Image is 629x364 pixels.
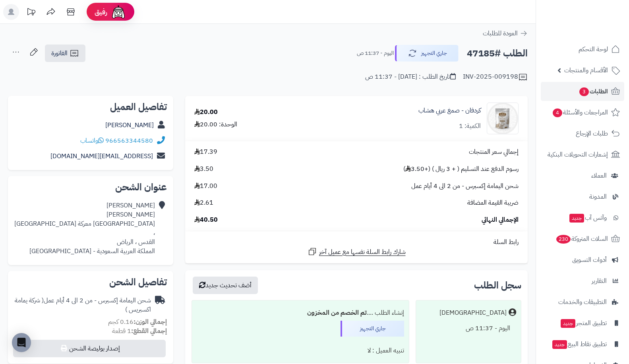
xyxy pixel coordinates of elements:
[14,201,155,256] div: [PERSON_NAME] [PERSON_NAME] [GEOGRAPHIC_DATA] معركة [GEOGRAPHIC_DATA] ، القدس ، الرياض المملكة ال...
[14,296,151,314] div: شحن اليمامة إكسبرس - من 2 الى 4 أيام عمل
[319,248,406,257] span: شارك رابط السلة نفسها مع عميل آخر
[564,65,608,76] span: الأقسام والمنتجات
[541,314,624,333] a: تطبيق المتجرجديد
[194,165,213,174] span: 3.50
[572,254,607,265] span: أدوات التسويق
[561,319,575,328] span: جديد
[541,250,624,269] a: أدوات التسويق
[131,326,167,336] strong: إجمالي القطع:
[575,14,621,31] img: logo-2.png
[579,86,608,97] span: الطلبات
[469,147,519,157] span: إجمالي سعر المنتجات
[14,277,167,287] h2: تفاصيل الشحن
[541,124,624,143] a: طلبات الإرجاع
[110,4,126,20] img: ai-face.png
[463,72,528,82] div: INV-2025-009198
[51,48,68,58] span: الفاتورة
[552,340,567,349] span: جديد
[112,326,167,336] small: 1 قطعة
[579,87,589,96] span: 3
[592,275,607,287] span: التقارير
[541,40,624,59] a: لوحة التحكم
[555,233,608,244] span: السلات المتروكة
[105,120,154,130] a: [PERSON_NAME]
[541,166,624,185] a: العملاء
[541,229,624,248] a: السلات المتروكة230
[483,29,518,38] span: العودة للطلبات
[541,335,624,354] a: تطبيق نقاط البيعجديد
[403,165,519,174] span: رسوم الدفع عند التسليم ( + 3 ريال ) (+3.50 )
[552,339,607,350] span: تطبيق نقاط البيع
[558,296,607,308] span: التطبيقات والخدمات
[307,308,367,318] b: تم الخصم من المخزون
[552,107,608,118] span: المراجعات والأسئلة
[576,128,608,139] span: طلبات الإرجاع
[474,281,521,290] h3: سجل الطلب
[194,108,218,117] div: 20.00
[14,182,167,192] h2: عنوان الشحن
[591,170,607,181] span: العملاء
[569,212,607,223] span: وآتس آب
[193,277,258,294] button: أضف تحديث جديد
[95,7,107,17] span: رفيق
[556,234,571,244] span: 230
[105,136,153,145] a: 966563344580
[411,182,519,191] span: شحن اليمامة إكسبرس - من 2 الى 4 أيام عمل
[439,308,507,318] div: [DEMOGRAPHIC_DATA]
[541,292,624,312] a: التطبيقات والخدمات
[541,103,624,122] a: المراجعات والأسئلة4
[418,106,481,115] a: كردفان - صمغ عربي هشاب
[541,82,624,101] a: الطلبات3
[50,151,153,161] a: [EMAIL_ADDRESS][DOMAIN_NAME]
[541,271,624,290] a: التقارير
[80,136,104,145] a: واتساب
[194,198,213,207] span: 2.61
[421,321,516,336] div: اليوم - 11:37 ص
[459,122,481,131] div: الكمية: 1
[14,102,167,112] h2: تفاصيل العميل
[483,29,528,38] a: العودة للطلبات
[541,208,624,227] a: وآتس آبجديد
[194,215,218,225] span: 40.50
[552,108,562,117] span: 4
[12,333,31,352] div: Open Intercom Messenger
[134,317,167,327] strong: إجمالي الوزن:
[194,182,217,191] span: 17.00
[548,149,608,160] span: إشعارات التحويلات البنكية
[341,321,404,337] div: جاري التجهيز
[21,4,41,22] a: تحديثات المنصة
[395,45,459,62] button: جاري التجهيز
[579,44,608,55] span: لوحة التحكم
[365,72,456,81] div: تاريخ الطلب : [DATE] - 11:37 ص
[589,191,607,202] span: المدونة
[197,343,404,358] div: تنبيه العميل : لا
[108,317,167,327] small: 0.16 كجم
[188,238,524,247] div: رابط السلة
[197,305,404,321] div: إنشاء الطلب ....
[569,214,584,223] span: جديد
[194,120,237,129] div: الوحدة: 20.00
[13,340,166,357] button: إصدار بوليصة الشحن
[467,198,519,207] span: ضريبة القيمة المضافة
[560,318,607,329] span: تطبيق المتجر
[467,45,528,62] h2: الطلب #47185
[541,145,624,164] a: إشعارات التحويلات البنكية
[541,187,624,206] a: المدونة
[357,49,394,57] small: اليوم - 11:37 ص
[482,215,519,225] span: الإجمالي النهائي
[308,247,406,257] a: شارك رابط السلة نفسها مع عميل آخر
[45,45,85,62] a: الفاتورة
[15,296,151,314] span: ( شركة يمامة اكسبريس )
[487,103,518,134] img: karpro1-90x90.jpg
[194,147,217,157] span: 17.39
